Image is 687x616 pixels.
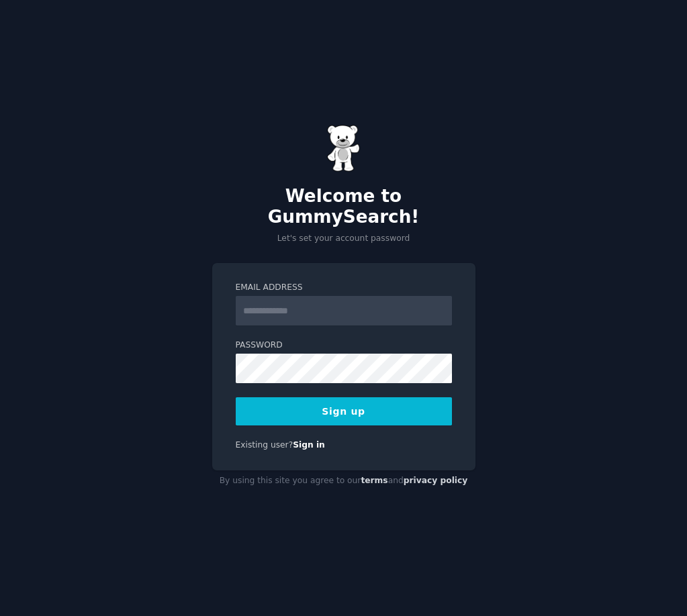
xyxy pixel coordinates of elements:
[236,340,452,352] label: Password
[404,476,468,485] a: privacy policy
[212,470,475,492] div: By using this site you agree to our and
[361,476,387,485] a: terms
[212,186,475,228] h2: Welcome to GummySearch!
[236,282,452,294] label: Email Address
[293,440,325,450] a: Sign in
[212,233,475,245] p: Let's set your account password
[236,440,293,450] span: Existing user?
[236,397,452,425] button: Sign up
[327,125,361,172] img: Gummy Bear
